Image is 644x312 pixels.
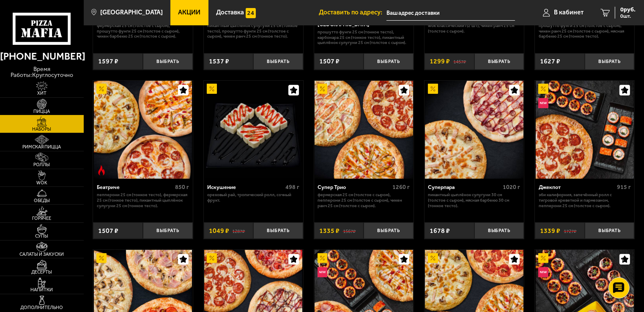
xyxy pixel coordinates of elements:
s: 1287 ₽ [233,227,245,234]
span: 0 руб. [620,7,636,13]
a: АкционныйНовинкаДжекпот [535,81,634,179]
s: 1727 ₽ [564,227,576,234]
img: Супер Трио [315,81,413,179]
button: Выбрать [474,222,524,239]
div: Джекпот [539,184,615,190]
p: Фермерская 25 см (толстое с сыром), Пепперони 25 см (толстое с сыром), Чикен Ранч 25 см (толстое ... [318,192,410,208]
span: Доставить по адресу: [319,9,386,16]
img: Акционный [318,84,328,94]
img: Новинка [538,98,548,108]
s: 1567 ₽ [343,227,356,234]
img: Акционный [538,84,548,94]
span: 1507 ₽ [98,227,118,234]
a: АкционныйИскушение [204,81,303,179]
img: Акционный [428,253,438,263]
button: Выбрать [253,53,303,70]
span: [GEOGRAPHIC_DATA] [100,9,163,16]
div: Суперпара [428,184,501,190]
p: Эби Калифорния, Запечённый ролл с тигровой креветкой и пармезаном, Пепперони 25 см (толстое с сыр... [539,192,631,208]
img: Акционный [538,253,548,263]
input: Ваш адрес доставки [386,5,515,21]
div: Искушение [207,184,283,190]
span: 1260 г [392,183,410,191]
span: 1597 ₽ [98,58,118,65]
img: Акционный [207,84,217,94]
span: 1537 ₽ [209,58,229,65]
span: 1299 ₽ [430,58,450,65]
img: 15daf4d41897b9f0e9f617042186c801.svg [246,8,256,18]
a: АкционныйСуперпара [425,81,524,179]
span: В кабинет [554,9,584,16]
p: Пикантный цыплёнок сулугуни 30 см (толстое с сыром), Мясная Барбекю 30 см (тонкое тесто). [428,192,521,208]
button: Выбрать [253,222,303,239]
span: Доставка [216,9,244,16]
p: Фермерская 25 см (толстое с сыром), Прошутто Фунги 25 см (толстое с сыром), Чикен Барбекю 25 см (... [97,23,189,39]
a: АкционныйОстрое блюдоБеатриче [93,81,192,179]
div: Супер Трио [318,184,390,190]
span: 1507 ₽ [319,58,340,65]
span: 850 г [175,183,189,191]
p: Прошутто Фунги 25 см (тонкое тесто), Карбонара 25 см (тонкое тесто), Пикантный цыплёнок сулугуни ... [318,30,410,46]
img: Новинка [318,267,328,277]
img: Акционный [428,84,438,94]
a: АкционныйСупер Трио [314,81,414,179]
button: Выбрать [143,53,193,70]
img: Джекпот [536,81,634,179]
p: Пепперони 25 см (тонкое тесто), Фермерская 25 см (тонкое тесто), Пикантный цыплёнок сулугуни 25 с... [97,192,189,208]
img: Акционный [96,84,107,94]
button: Выбрать [364,53,414,70]
span: 915 г [617,183,631,191]
span: 0 шт. [620,14,636,19]
p: Прошутто Фунги 25 см (толстое с сыром), Чикен Ранч 25 см (толстое с сыром), Мясная Барбекю 25 см ... [539,23,631,39]
img: Новинка [538,267,548,277]
p: Wok классический L (2 шт), Чикен Ранч 25 см (толстое с сыром). [428,23,521,34]
span: 1049 ₽ [209,227,229,234]
img: Беатриче [94,81,192,179]
button: Выбрать [143,222,193,239]
button: Выбрать [364,222,414,239]
img: Акционный [207,253,217,263]
button: Выбрать [585,222,635,239]
img: Суперпара [425,81,523,179]
p: Ореховый рай, Тропический ролл, Сочный фрукт. [207,192,299,203]
span: 1627 ₽ [540,58,560,65]
s: 1457 ₽ [453,58,466,65]
button: Выбрать [585,53,635,70]
span: 1678 ₽ [430,227,450,234]
span: 1335 ₽ [319,227,340,234]
img: Акционный [318,253,328,263]
button: Выбрать [474,53,524,70]
p: Пикантный цыплёнок сулугуни 25 см (тонкое тесто), Прошутто Фунги 25 см (толстое с сыром), Чикен Р... [207,23,299,39]
span: Акции [178,9,201,16]
span: 498 г [285,183,299,191]
span: 1020 г [503,183,521,191]
img: Искушение [204,81,302,179]
div: Беатриче [97,184,173,190]
img: Острое блюдо [96,165,107,175]
span: 1339 ₽ [540,227,560,234]
img: Акционный [96,253,107,263]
